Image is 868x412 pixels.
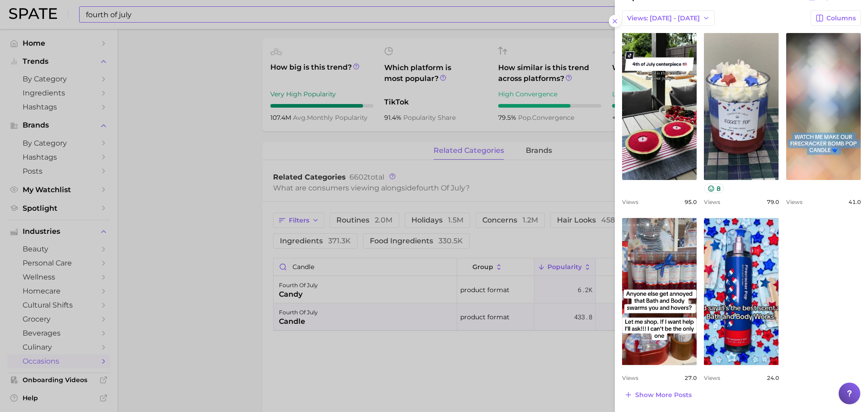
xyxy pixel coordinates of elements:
button: Views: [DATE] - [DATE] [622,10,715,26]
span: Views [704,374,720,381]
span: Views: [DATE] - [DATE] [627,14,700,22]
span: Views [704,199,720,205]
span: 79.0 [767,199,779,205]
span: Columns [826,14,856,22]
span: Views [622,374,638,381]
span: 27.0 [684,374,697,381]
button: Show more posts [622,388,694,401]
span: Show more posts [635,391,692,399]
span: 95.0 [684,199,697,205]
span: 41.0 [849,199,861,205]
span: 24.0 [767,374,779,381]
button: 8 [704,184,724,193]
span: Views [786,199,802,205]
button: Columns [811,10,861,26]
span: Views [622,199,638,205]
